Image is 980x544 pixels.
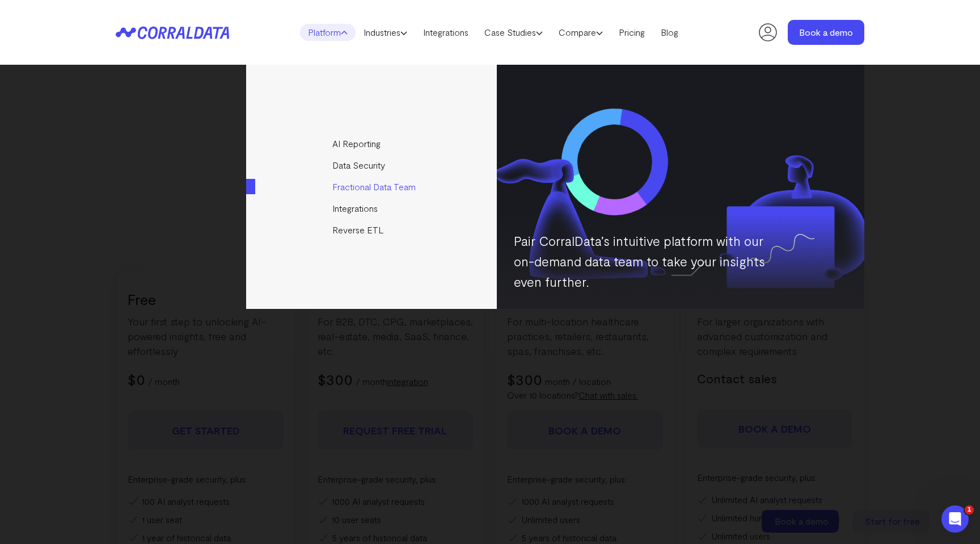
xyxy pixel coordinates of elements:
a: Fractional Data Team [246,176,499,198]
a: Industries [356,24,415,41]
a: Integrations [415,24,476,41]
a: Blog [653,24,686,41]
a: Integrations [246,198,499,219]
a: Pricing [611,24,653,41]
a: Book a demo [788,20,864,45]
a: AI Reporting [246,133,499,154]
iframe: Intercom live chat [941,505,969,533]
a: Platform [300,24,356,41]
p: Pair CorralData’s intuitive platform with our on-demand data team to take your insights even furt... [514,231,769,292]
a: Reverse ETL [246,219,499,241]
a: Data Security [246,154,499,176]
a: Case Studies [476,24,551,41]
span: 1 [965,505,974,514]
a: Compare [551,24,611,41]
